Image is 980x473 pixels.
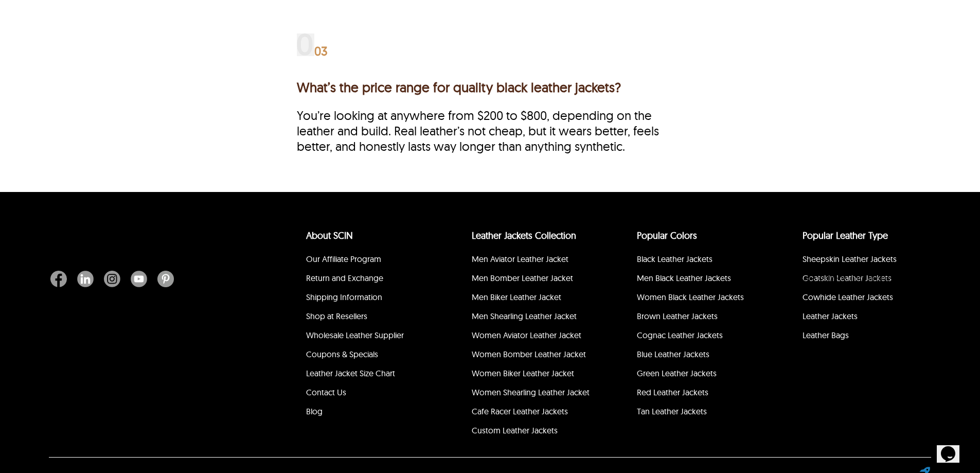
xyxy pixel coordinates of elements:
[305,251,430,270] li: Our Affiliate Program
[637,230,697,241] a: popular leather jacket colors
[472,425,558,435] a: Custom Leather Jackets
[472,368,574,378] a: Women Biker Leather Jacket
[305,289,430,308] li: Shipping Information
[637,368,717,378] a: Green Leather Jackets
[472,273,573,283] a: Men Bomber Leather Jacket
[635,251,760,270] li: Black Leather Jackets
[637,330,723,340] a: Cognac Leather Jackets
[99,271,126,287] a: Instagram
[635,384,760,404] li: Red Leather Jackets
[470,346,595,365] li: Women Bomber Leather Jacket
[937,432,970,463] iframe: chat widget
[635,404,760,423] li: Tan Leather Jackets
[472,254,568,264] a: Men Aviator Leather Jacket
[50,271,67,287] img: Facebook
[306,230,353,241] a: About SCIN
[305,327,430,346] li: Wholesale Leather Supplier
[72,271,99,287] a: Linkedin
[637,254,712,264] a: Black Leather Jackets
[472,230,576,241] a: Leather Jackets Collection
[803,230,888,241] a: Popular Leather Type
[152,271,174,287] a: Pinterest
[472,406,568,416] a: Cafe Racer Leather Jackets
[637,311,718,321] a: Brown Leather Jackets
[470,251,595,270] li: Men Aviator Leather Jacket
[470,270,595,289] li: Men Bomber Leather Jacket
[126,271,152,287] a: Youtube
[635,327,760,346] li: Cognac Leather Jackets
[472,349,586,359] a: Women Bomber Leather Jacket
[637,292,744,302] a: Women Black Leather Jackets
[472,311,577,321] a: Men Shearling Leather Jacket
[472,292,561,302] a: Men Biker Leather Jacket
[803,254,897,264] a: Sheepskin Leather Jackets
[635,270,760,289] li: Men Black Leather Jackets
[470,384,595,404] li: Women Shearling Leather Jacket
[801,251,926,270] li: Sheepskin Leather Jackets
[470,289,595,308] li: Men Biker Leather Jacket
[314,46,328,56] span: 03
[305,384,430,404] li: Contact Us
[297,108,684,154] p: You’re looking at anywhere from $200 to $800, depending on the leather and build. Real leather’s ...
[131,271,147,287] img: Youtube
[470,404,595,423] li: Cafe Racer Leather Jackets
[635,289,760,308] li: Women Black Leather Jackets
[305,308,430,327] li: Shop at Resellers
[306,387,346,397] a: Contact Us
[104,271,120,287] img: Instagram
[306,292,382,302] a: Shipping Information
[635,365,760,384] li: Green Leather Jackets
[470,327,595,346] li: Women Aviator Leather Jacket
[77,271,94,287] img: Linkedin
[157,271,174,287] img: Pinterest
[306,406,323,416] a: Blog
[305,346,430,365] li: Coupons & Specials
[637,387,708,397] a: Red Leather Jackets
[305,365,430,384] li: Leather Jacket Size Chart
[635,308,760,327] li: Brown Leather Jackets
[4,4,189,21] div: Welcome to our site, if you need help simply reply to this message, we are online and ready to help.
[305,404,430,423] li: Blog
[306,330,404,340] a: Wholesale Leather Supplier
[306,311,367,321] a: Shop at Resellers
[785,270,970,427] iframe: chat widget
[637,273,731,283] a: Men Black Leather Jackets
[470,423,595,442] li: Custom Leather Jackets
[472,330,581,340] a: Women Aviator Leather Jacket
[50,271,72,287] a: Facebook
[470,308,595,327] li: Men Shearling Leather Jacket
[470,365,595,384] li: Women Biker Leather Jacket
[635,346,760,365] li: Blue Leather Jackets
[306,349,378,359] a: Coupons & Specials
[472,387,590,397] a: Women Shearling Leather Jacket
[4,4,170,20] span: Welcome to our site, if you need help simply reply to this message, we are online and ready to help.
[637,406,707,416] a: Tan Leather Jackets
[306,273,383,283] a: Return and Exchange
[305,270,430,289] li: Return and Exchange
[637,349,709,359] a: Blue Leather Jackets
[306,368,395,378] a: Leather Jacket Size Chart
[306,254,381,264] a: Our Affiliate Program
[297,79,684,95] h3: What’s the price range for quality black leather jackets?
